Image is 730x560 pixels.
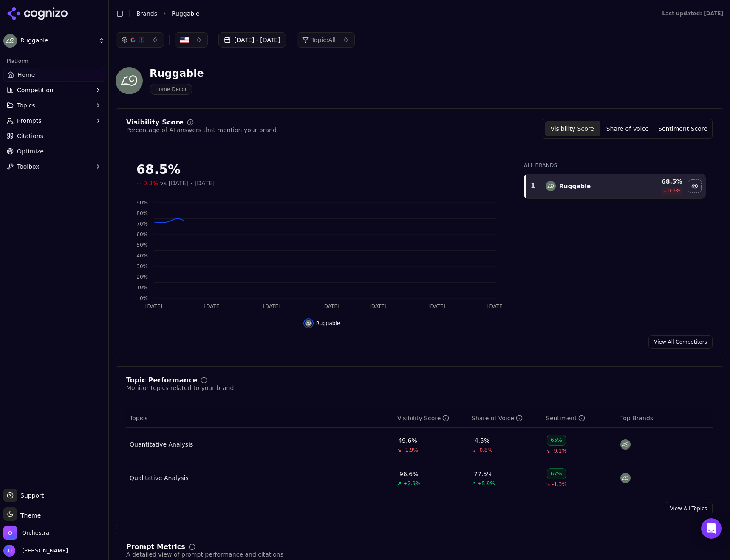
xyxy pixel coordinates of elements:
[136,253,148,259] tspan: 40%
[472,414,523,422] div: Share of Voice
[126,126,277,134] div: Percentage of AI answers that mention your brand
[316,320,340,327] span: Ruggable
[17,101,35,110] span: Topics
[3,129,105,143] a: Citations
[701,518,722,539] div: Open Intercom Messenger
[130,414,148,422] span: Topics
[180,36,189,44] img: United States
[17,512,41,519] span: Theme
[394,409,468,428] th: visibilityScore
[397,480,402,487] span: ↗
[655,121,710,136] button: Sentiment Score
[472,447,476,453] span: ↘
[17,71,35,79] span: Home
[136,274,148,280] tspan: 20%
[403,447,418,453] span: -1.9%
[136,9,645,18] nav: breadcrumb
[172,9,200,18] span: Ruggable
[140,295,148,301] tspan: 0%
[116,67,143,94] img: Ruggable
[145,303,163,309] tspan: [DATE]
[529,181,537,191] div: 1
[17,86,54,94] span: Competition
[160,179,215,187] span: vs [DATE] - [DATE]
[126,384,234,392] div: Monitor topics related to your brand
[546,414,585,422] div: Sentiment
[472,480,476,487] span: ↗
[636,177,682,186] div: 68.5 %
[126,550,283,559] div: A detailed view of prompt performance and citations
[403,480,421,487] span: +2.9%
[17,116,42,125] span: Prompts
[688,179,702,193] button: Hide ruggable data
[130,440,193,449] a: Quantitative Analysis
[3,545,68,557] button: Open user button
[218,32,286,48] button: [DATE] - [DATE]
[126,377,197,384] div: Topic Performance
[3,68,105,82] a: Home
[130,474,189,482] a: Qualitative Analysis
[136,162,507,177] div: 68.5%
[487,303,505,309] tspan: [DATE]
[136,285,148,291] tspan: 10%
[547,468,566,479] div: 67%
[3,99,105,112] button: Topics
[136,242,148,248] tspan: 50%
[475,436,490,445] div: 4.5%
[136,221,148,227] tspan: 70%
[143,179,158,187] span: 0.3%
[478,447,492,453] span: -0.8%
[468,409,543,428] th: shareOfVoice
[665,502,713,515] a: View All Topics
[17,132,43,140] span: Citations
[136,232,148,238] tspan: 60%
[3,54,105,68] div: Platform
[126,409,713,495] div: Data table
[263,303,280,309] tspan: [DATE]
[3,545,15,557] img: Jeff Jensen
[620,439,631,450] img: ruggable
[3,526,17,540] img: Orchestra
[474,470,492,478] div: 77.5%
[3,34,17,48] img: Ruggable
[17,491,44,500] span: Support
[311,36,336,44] span: Topic: All
[305,320,312,327] img: ruggable
[524,162,706,169] div: All Brands
[126,409,394,428] th: Topics
[397,447,402,453] span: ↘
[3,526,49,540] button: Open organization switcher
[552,481,567,488] span: -1.3%
[478,480,495,487] span: +5.9%
[620,473,631,483] img: ruggable
[322,303,340,309] tspan: [DATE]
[547,435,566,446] div: 65%
[20,37,95,45] span: Ruggable
[398,436,417,445] div: 49.6%
[524,174,706,199] div: Data table
[600,121,655,136] button: Share of Voice
[204,303,221,309] tspan: [DATE]
[3,83,105,97] button: Competition
[3,160,105,173] button: Toolbox
[150,67,204,80] div: Ruggable
[136,263,148,269] tspan: 30%
[620,414,653,422] span: Top Brands
[559,182,591,190] div: Ruggable
[126,543,185,550] div: Prompt Metrics
[399,470,418,478] div: 96.6%
[617,409,713,428] th: Top Brands
[3,114,105,127] button: Prompts
[546,481,550,488] span: ↘
[648,335,713,349] a: View All Competitors
[136,210,148,216] tspan: 80%
[303,318,340,328] button: Hide ruggable data
[19,547,68,554] span: [PERSON_NAME]
[552,447,567,454] span: -9.1%
[22,529,49,537] span: Orchestra
[150,84,192,95] span: Home Decor
[546,447,550,454] span: ↘
[546,181,556,191] img: ruggable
